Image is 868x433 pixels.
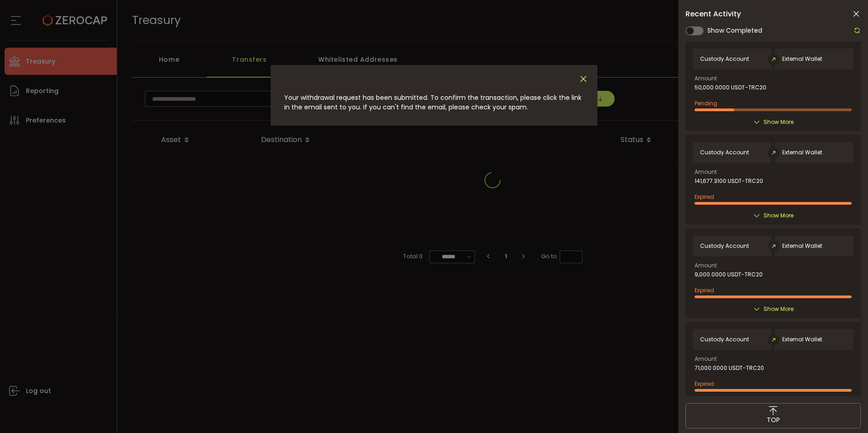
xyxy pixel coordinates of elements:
button: Close [578,74,588,84]
span: Expired [695,380,714,388]
span: Recent Activity [686,10,741,18]
span: Custody Account [700,336,749,343]
span: Expired [695,286,714,294]
span: 141,677.3100 USDT-TRC20 [695,178,763,184]
span: 71,000.0000 USDT-TRC20 [695,365,764,371]
span: Amount [695,169,717,175]
span: Show Completed [707,26,762,35]
span: External Wallet [782,56,822,62]
span: TOP [767,415,780,425]
span: Amount [695,356,717,362]
span: Amount [695,263,717,268]
span: External Wallet [782,243,822,249]
span: Amount [695,76,717,81]
div: dialog [271,65,597,126]
span: Pending [695,99,717,107]
span: 50,000.0000 USDT-TRC20 [695,84,766,91]
span: Custody Account [700,149,749,156]
span: Custody Account [700,56,749,62]
span: External Wallet [782,149,822,156]
span: Expired [695,193,714,201]
span: External Wallet [782,336,822,343]
span: Custody Account [700,243,749,249]
span: Show More [764,118,794,127]
iframe: Chat Widget [823,389,868,433]
span: Show More [764,305,794,314]
span: Show More [764,211,794,220]
span: Your withdrawal request has been submitted. To confirm the transaction, please click the link in ... [284,93,582,112]
span: 9,000.0000 USDT-TRC20 [695,271,763,278]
